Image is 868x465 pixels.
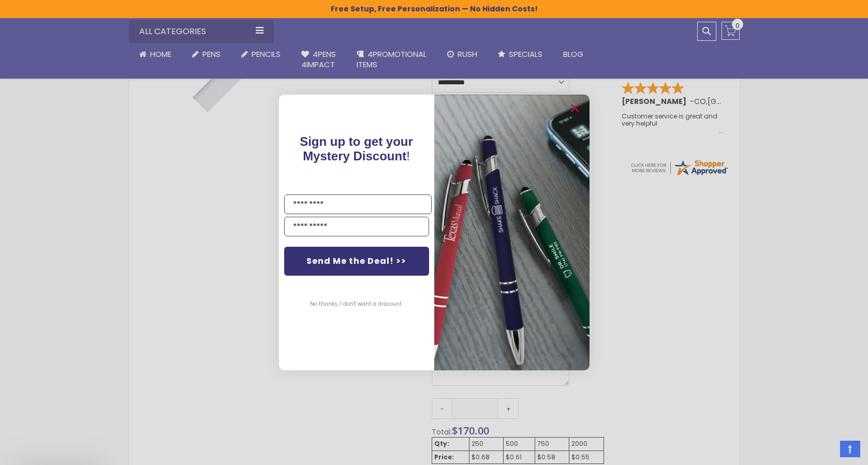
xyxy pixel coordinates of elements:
[284,247,429,276] button: Send Me the Deal! >>
[300,134,413,163] span: Sign up to get your Mystery Discount
[567,100,583,116] button: Close dialog
[300,134,413,163] span: !
[434,95,590,370] img: pop-up-image
[305,291,408,317] button: No thanks, I don't want a discount.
